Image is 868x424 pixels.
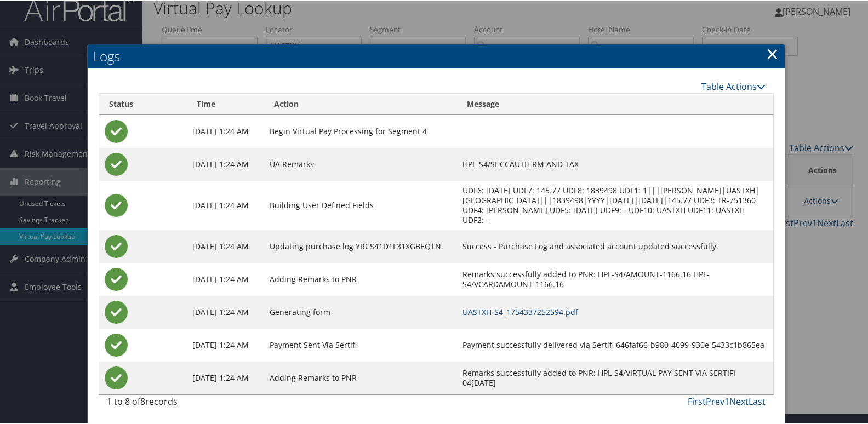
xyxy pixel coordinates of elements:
[688,394,706,406] a: First
[187,93,264,114] th: Time: activate to sort column ascending
[187,295,264,328] td: [DATE] 1:24 AM
[187,262,264,295] td: [DATE] 1:24 AM
[187,114,264,147] td: [DATE] 1:24 AM
[264,360,457,393] td: Adding Remarks to PNR
[264,180,457,229] td: Building User Defined Fields
[264,147,457,180] td: UA Remarks
[264,229,457,262] td: Updating purchase log YRCS41D1L31XGBEQTN
[724,394,729,406] a: 1
[140,394,145,406] span: 8
[457,360,773,393] td: Remarks successfully added to PNR: HPL-S4/VIRTUAL PAY SENT VIA SERTIFI 04[DATE]
[457,93,773,114] th: Message: activate to sort column ascending
[457,229,773,262] td: Success - Purchase Log and associated account updated successfully.
[462,306,578,316] a: UASTXH-S4_1754337252594.pdf
[187,328,264,360] td: [DATE] 1:24 AM
[107,394,259,412] div: 1 to 8 of records
[766,42,779,64] a: Close
[264,328,457,360] td: Payment Sent Via Sertifi
[749,394,766,406] a: Last
[264,295,457,328] td: Generating form
[264,262,457,295] td: Adding Remarks to PNR
[187,229,264,262] td: [DATE] 1:24 AM
[99,93,187,114] th: Status: activate to sort column ascending
[88,43,785,67] h2: Logs
[457,328,773,360] td: Payment successfully delivered via Sertifi 646faf66-b980-4099-930e-5433c1b865ea
[457,180,773,229] td: UDF6: [DATE] UDF7: 145.77 UDF8: 1839498 UDF1: 1|||[PERSON_NAME]|UASTXH|[GEOGRAPHIC_DATA]|||183949...
[264,114,457,147] td: Begin Virtual Pay Processing for Segment 4
[706,394,724,406] a: Prev
[701,79,766,91] a: Table Actions
[187,180,264,229] td: [DATE] 1:24 AM
[264,93,457,114] th: Action: activate to sort column ascending
[187,360,264,393] td: [DATE] 1:24 AM
[457,147,773,180] td: HPL-S4/SI-CCAUTH RM AND TAX
[457,262,773,295] td: Remarks successfully added to PNR: HPL-S4/AMOUNT-1166.16 HPL-S4/VCARDAMOUNT-1166.16
[729,394,749,406] a: Next
[187,147,264,180] td: [DATE] 1:24 AM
